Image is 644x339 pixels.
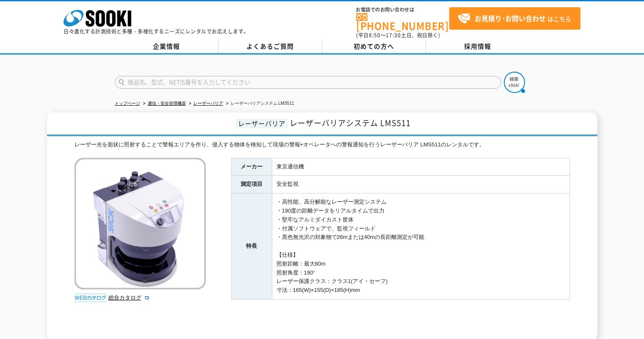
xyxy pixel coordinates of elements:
[356,31,440,39] span: (平日 ～ 土日、祝日除く)
[386,31,401,39] span: 17:30
[475,13,546,23] strong: お見積り･お問い合わせ
[322,40,426,53] a: 初めての方へ
[449,7,580,30] a: お見積り･お問い合わせはこちら
[75,140,570,149] div: レーザー光を面状に照射することで警報エリアを作り、侵入する物体を検知して現場の警報+オペレータへの警報通知を行うレーザーバリア LMS511のレンタルです。
[272,158,569,176] td: 東京通信機
[115,101,140,106] a: トップページ
[75,158,206,289] img: レーザーバリアシステム LMS511
[426,40,530,53] a: 採用情報
[115,40,218,53] a: 企業情報
[108,294,150,301] a: 総合カタログ
[218,40,322,53] a: よくあるご質問
[272,176,569,193] td: 安全監視
[504,72,525,93] img: btn_search.png
[356,7,449,12] span: お電話でのお問い合わせは
[115,76,501,89] input: 商品名、型式、NETIS番号を入力してください
[356,13,449,31] a: [PHONE_NUMBER]
[231,158,272,176] th: メーカー
[354,42,394,51] span: 初めての方へ
[290,117,411,129] span: レーザーバリアシステム LMS511
[148,101,186,106] a: 通信・安全管理機器
[369,31,381,39] span: 8:50
[458,12,571,25] span: はこちら
[231,176,272,193] th: 測定項目
[224,99,294,108] li: レーザーバリアシステム LMS511
[193,101,223,106] a: レーザーバリア
[272,193,569,300] td: ・高性能、高分解能なレーザー測定システム ・190度の距離データをリアルタイムで出力 ・堅牢なアルミダイカスト筐体 ・付属ソフトウェアで、監視フィールド ・黒色無光沢の対象物で26mまたは40m...
[231,193,272,300] th: 特長
[64,29,249,34] p: 日々進化する計測技術と多種・多様化するニーズにレンタルでお応えします。
[236,118,287,128] span: レーザーバリア
[75,294,106,302] img: webカタログ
